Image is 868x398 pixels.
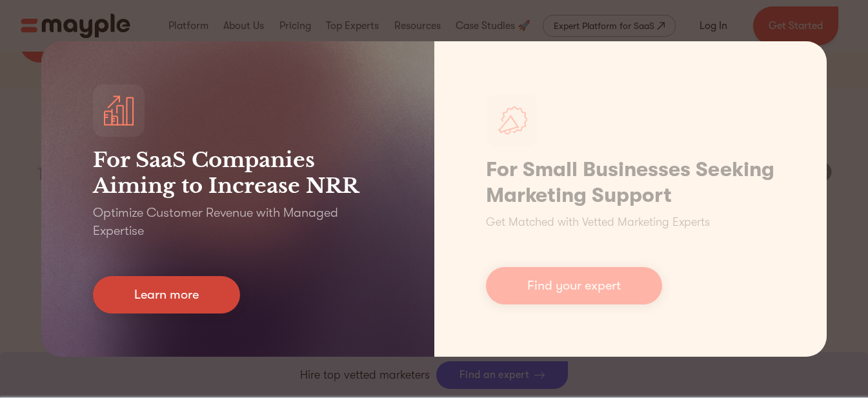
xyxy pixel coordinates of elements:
h3: For SaaS Companies Aiming to Increase NRR [93,147,383,199]
h1: For Small Businesses Seeking Marketing Support [486,157,776,208]
p: Get Matched with Vetted Marketing Experts [486,214,710,231]
a: Find your expert [486,267,662,304]
p: Optimize Customer Revenue with Managed Expertise [93,204,383,240]
a: Learn more [93,276,240,313]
